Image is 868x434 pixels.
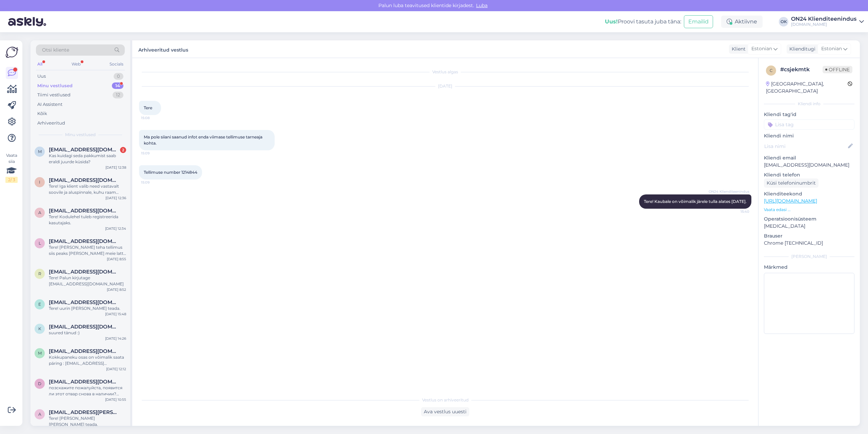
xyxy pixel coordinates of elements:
div: 2 [120,147,126,153]
div: [DATE] 12:34 [105,226,126,231]
a: ON24 Klienditeenindus[DOMAIN_NAME] [791,16,864,27]
div: All [36,60,44,69]
div: позскажите пожалуйста, появится ли этот отвар снова в наличии? Обеденный стол Sierra Ø 120 cm (в ... [49,385,126,397]
p: [MEDICAL_DATA] [764,223,854,230]
div: Kõik [37,110,47,117]
span: Ma pole siiani saanud infot enda viimase tellimuse tarneaja kohta. [144,134,263,146]
div: suured tänud :) [49,330,126,336]
div: Arhiveeritud [37,120,65,127]
div: AI Assistent [37,101,62,108]
div: Küsi telefoninumbrit [764,178,818,188]
div: 0 [114,73,123,80]
p: [EMAIL_ADDRESS][DOMAIN_NAME] [764,162,854,169]
span: rlausing@gmail.com [49,269,119,275]
p: Kliendi telefon [764,171,854,178]
div: [PERSON_NAME] [764,253,854,260]
div: Vestlus algas [139,69,751,75]
span: ON24 Klienditeenindus [709,189,749,194]
div: Uus [37,73,46,80]
span: 15:09 [141,180,166,185]
span: maarika_voltri@hotmail.com [49,147,119,153]
div: Proovi tasuta juba täna: [605,18,681,26]
span: m [38,149,42,154]
span: annika.koss@mainorulemiste.ee [49,409,119,415]
span: i [39,180,40,185]
span: Minu vestlused [65,132,96,138]
div: [DATE] 8:52 [107,287,126,292]
div: 12 [113,92,123,98]
div: Vaata siia [5,152,18,183]
p: Chrome [TECHNICAL_ID] [764,240,854,247]
div: [DATE] [139,83,751,89]
span: k [38,326,41,331]
div: [DATE] 14:26 [105,336,126,341]
img: Askly Logo [5,46,18,59]
span: l [39,241,41,246]
span: Otsi kliente [42,46,69,54]
div: Kokkupaneku osas on võimalik saata päring : [EMAIL_ADDRESS][DOMAIN_NAME] ja lisada aadress. [49,354,126,366]
div: 2 / 3 [5,177,18,183]
span: Vestlus on arhiveeritud [422,397,469,403]
span: r [38,271,41,276]
a: [URL][DOMAIN_NAME] [764,198,817,204]
span: kiffu65@gmail.com [49,324,119,330]
div: [GEOGRAPHIC_DATA], [GEOGRAPHIC_DATA] [766,80,848,95]
span: 15:09 [141,151,166,156]
span: Luba [474,2,490,8]
span: m [38,351,42,356]
span: iluloojad@gmail.com [49,177,119,183]
div: Tere! [PERSON_NAME] [PERSON_NAME] teada. [49,415,126,428]
b: Uus! [605,18,618,25]
input: Lisa tag [764,119,854,130]
div: Tere! Kodulehel tuleb registreerida kasutajaks. [49,214,126,226]
div: [DATE] 15:48 [105,312,126,317]
span: 15:40 [724,209,749,214]
span: Tere! Kaubale on võimalik järele tulla alates [DATE]. [644,199,747,204]
div: [DATE] 8:55 [107,257,126,262]
span: d [38,381,41,386]
div: Web [70,60,82,69]
div: Kas kuidagi seda pakkumist saab eraldi juurde küsida? [49,153,126,165]
span: darinachud4@gmail.com [49,379,119,385]
span: a [38,412,41,417]
div: Tere! uurin [PERSON_NAME] teada. [49,305,126,312]
div: Kliendi info [764,101,854,107]
div: [DOMAIN_NAME] [791,22,856,27]
div: Tiimi vestlused [37,92,71,98]
label: Arhiveeritud vestlus [138,44,188,54]
span: c [770,68,773,73]
div: Ava vestlus uuesti [421,407,469,416]
p: Kliendi email [764,154,854,162]
span: lakskadi@hotmail.com [49,238,119,244]
div: [DATE] 12:38 [105,165,126,170]
input: Lisa nimi [764,143,847,150]
span: Estonian [751,45,772,53]
p: Operatsioonisüsteem [764,215,854,223]
div: [DATE] 10:55 [105,397,126,402]
div: # csjekmtk [780,65,823,74]
span: efkakask@gmail.com [49,299,119,305]
p: Kliendi nimi [764,132,854,139]
div: [DATE] 12:36 [105,195,126,201]
p: Brauser [764,232,854,240]
span: 15:08 [141,115,166,120]
p: Klienditeekond [764,190,854,197]
button: Emailid [684,15,713,28]
div: 14 [112,82,123,89]
span: e [38,302,41,307]
div: OK [779,17,788,26]
div: Klient [729,45,746,53]
div: Aktiivne [721,16,763,28]
span: Estonian [821,45,842,53]
p: Vaata edasi ... [764,207,854,213]
div: Socials [108,60,125,69]
span: Tellimuse number 1214844 [144,170,197,175]
span: aasmakristina@gmail.com [49,208,119,214]
div: ON24 Klienditeenindus [791,16,856,22]
div: Klienditugi [787,45,815,53]
p: Märkmed [764,264,854,271]
span: mariakergand@hotmail.com [49,348,119,354]
div: Tere! Iga klient valib need vastavalt soovile ja aluspinnale, kuhu raam soovitakse kinnitada. Par... [49,183,126,195]
div: [DATE] 12:12 [106,366,126,372]
div: Tere! [PERSON_NAME] teha tellimus siis peaks [PERSON_NAME] meie lattu saabuma [DATE]. [49,244,126,257]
